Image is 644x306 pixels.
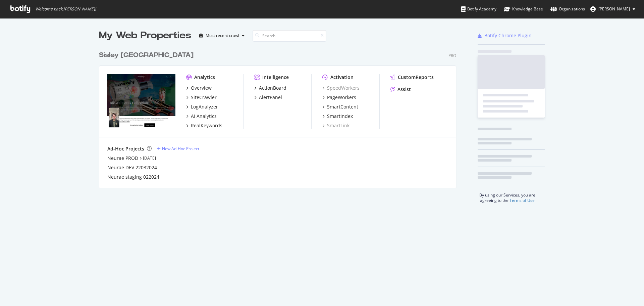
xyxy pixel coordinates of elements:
[262,74,289,81] div: Intelligence
[162,146,199,151] div: New Ad-Hoc Project
[186,122,222,129] a: RealKeywords
[330,74,354,81] div: Activation
[448,53,456,58] div: Pro
[469,189,545,203] div: By using our Services, you are agreeing to the
[461,6,496,12] div: Botify Academy
[322,85,360,91] a: SpeedWorkers
[107,145,144,152] div: Ad-Hoc Projects
[107,74,175,128] img: www.sisley-paris.com
[327,113,353,120] div: SmartIndex
[478,32,532,39] a: Botify Chrome Plugin
[107,174,159,180] a: Neurae staging 022024
[322,113,353,120] a: SmartIndex
[504,6,543,12] div: Knowledge Base
[322,94,356,101] a: PageWorkers
[585,4,641,14] button: [PERSON_NAME]
[259,85,286,91] div: ActionBoard
[327,103,358,110] div: SmartContent
[259,94,282,101] div: AlertPanel
[99,50,196,60] a: Sisley [GEOGRAPHIC_DATA]
[322,103,358,110] a: SmartContent
[509,198,535,203] a: Terms of Use
[35,6,96,12] span: Welcome back, [PERSON_NAME] !
[598,6,630,12] span: Lucie Jozwiak
[191,122,222,129] div: RealKeywords
[253,30,326,42] input: Search
[99,42,462,188] div: grid
[398,74,434,81] div: CustomReports
[191,85,212,91] div: Overview
[99,29,191,42] div: My Web Properties
[484,32,532,39] div: Botify Chrome Plugin
[186,94,217,101] a: SiteCrawler
[186,103,218,110] a: LogAnalyzer
[390,86,411,93] a: Assist
[390,74,434,81] a: CustomReports
[191,94,217,101] div: SiteCrawler
[157,146,199,151] a: New Ad-Hoc Project
[191,113,217,120] div: AI Analytics
[194,74,215,81] div: Analytics
[99,50,194,60] div: Sisley [GEOGRAPHIC_DATA]
[107,164,157,171] a: Neurae DEV 22032024
[254,94,282,101] a: AlertPanel
[186,85,212,91] a: Overview
[206,34,239,38] div: Most recent crawl
[197,30,247,41] button: Most recent crawl
[254,85,286,91] a: ActionBoard
[550,6,585,12] div: Organizations
[322,122,350,129] a: SmartLink
[191,103,218,110] div: LogAnalyzer
[397,86,411,93] div: Assist
[186,113,217,120] a: AI Analytics
[143,155,156,161] a: [DATE]
[327,94,356,101] div: PageWorkers
[107,155,138,162] a: Neurae PROD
